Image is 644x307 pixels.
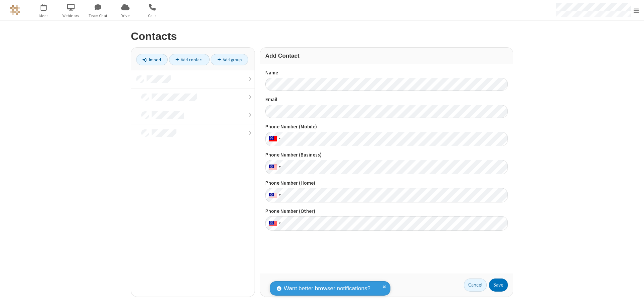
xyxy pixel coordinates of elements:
a: Cancel [464,279,487,292]
div: United States: + 1 [265,160,283,174]
div: United States: + 1 [265,216,283,231]
h2: Contacts [131,30,513,42]
label: Phone Number (Mobile) [265,123,508,131]
button: Save [489,279,508,292]
span: Webinars [58,13,84,19]
iframe: Chat [627,290,639,302]
label: Phone Number (Other) [265,207,508,215]
img: QA Selenium DO NOT DELETE OR CHANGE [10,5,20,15]
label: Email [265,96,508,104]
label: Name [265,69,508,77]
h3: Add Contact [265,53,508,59]
label: Phone Number (Home) [265,179,508,187]
a: Add group [211,54,248,65]
div: United States: + 1 [265,132,283,146]
label: Phone Number (Business) [265,151,508,159]
span: Calls [140,13,165,19]
span: Want better browser notifications? [284,284,370,293]
a: Import [136,54,168,65]
a: Add contact [169,54,210,65]
div: United States: + 1 [265,188,283,202]
span: Team Chat [86,13,111,19]
span: Meet [31,13,56,19]
span: Drive [113,13,138,19]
